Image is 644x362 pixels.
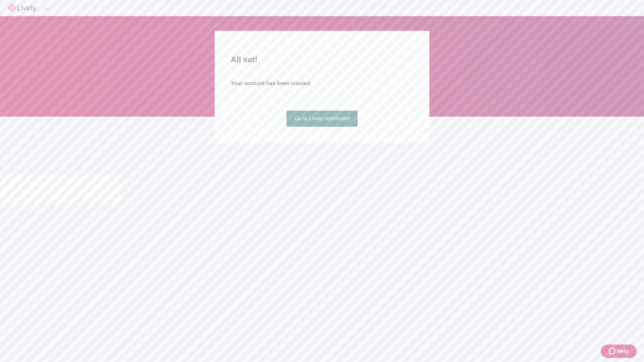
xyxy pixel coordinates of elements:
[231,54,413,66] h2: All set!
[286,111,358,127] a: Go to Lively dashboard
[609,347,617,355] svg: Zendesk support icon
[231,79,413,87] h4: Your account has been created.
[617,347,629,355] span: Help
[601,345,637,358] button: Zendesk support iconHelp
[44,8,50,10] button: Log out
[8,4,36,12] img: Lively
